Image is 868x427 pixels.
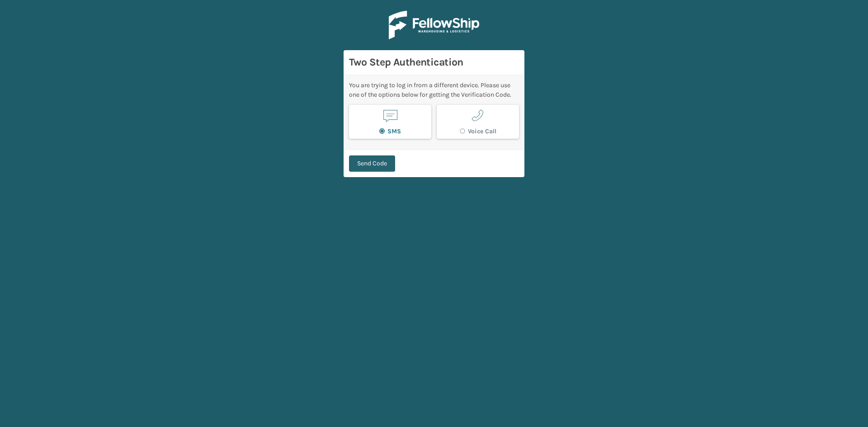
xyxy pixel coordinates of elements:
h3: Two Step Authentication [349,56,519,69]
button: Send Code [349,155,395,172]
label: SMS [379,127,401,135]
label: Voice Call [460,127,496,135]
div: You are trying to log in from a different device. Please use one of the options below for getting... [349,80,519,99]
img: Logo [389,11,479,39]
